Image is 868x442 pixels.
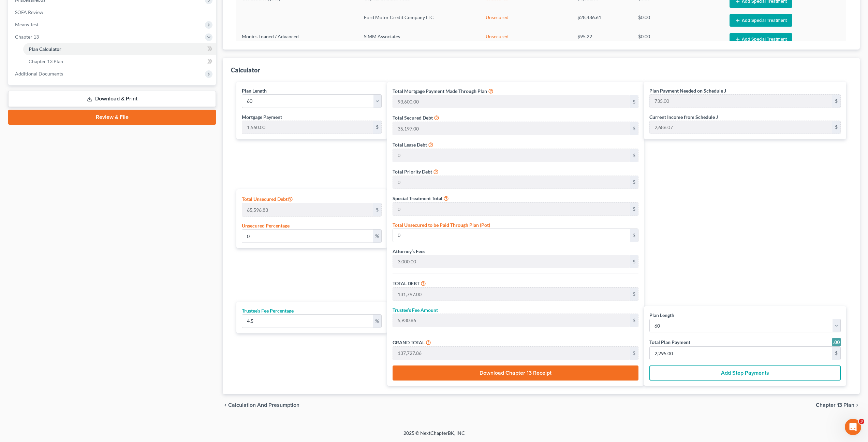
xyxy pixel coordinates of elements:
input: 0.00 [650,95,832,108]
input: 0.00 [393,122,630,135]
div: $ [832,95,840,108]
label: Plan Payment Needed on Schedule J [649,87,726,94]
div: Calculator [231,66,260,74]
span: Chapter 13 [15,34,39,40]
button: chevron_left Calculation and Presumption [223,402,299,408]
div: $ [630,95,638,108]
td: Unsecured [480,30,572,49]
span: Means Test [15,22,39,27]
td: $0.00 [633,11,724,30]
div: $ [630,176,638,189]
input: 0.00 [242,203,373,216]
input: 0.00 [650,347,832,360]
div: $ [630,122,638,135]
input: 0.00 [242,121,373,134]
td: $0.00 [633,30,724,49]
input: 0.00 [393,314,630,327]
label: Special Treatment Total [393,195,442,202]
div: $ [373,203,381,216]
button: Add Special Treatment [730,33,792,46]
span: 3 [859,419,864,424]
i: chevron_right [854,402,860,408]
span: SOFA Review [15,9,43,15]
span: Plan Calculator [29,46,61,52]
div: $ [630,255,638,268]
div: $ [832,121,840,134]
label: Total Unsecured Debt [242,195,293,203]
label: Total Priority Debt [393,168,432,175]
input: 0.00 [242,230,373,243]
label: GRAND TOTAL [393,339,425,346]
label: Mortgage Payment [242,113,282,121]
div: $ [630,149,638,162]
div: $ [630,347,638,360]
div: $ [630,314,638,327]
label: Current Income from Schedule J [649,113,718,121]
input: 0.00 [393,95,630,108]
div: $ [630,288,638,301]
span: Chapter 13 Plan [29,58,63,64]
button: Chapter 13 Plan chevron_right [816,402,860,408]
input: 0.00 [650,121,832,134]
button: Add Special Treatment [730,14,792,27]
label: Total Mortgage Payment Made Through Plan [393,87,487,95]
td: Ford Motor Credit Company LLC [358,11,481,30]
a: Chapter 13 Plan [23,55,216,68]
input: 0.00 [393,255,630,268]
input: 0.00 [393,176,630,189]
td: SIMM Associates [358,30,481,49]
input: 0.00 [393,288,630,301]
label: Trustee’s Fee Percentage [242,307,294,314]
div: $ [630,203,638,216]
a: Plan Calculator [23,43,216,55]
label: Unsecured Percentage [242,222,290,229]
span: Additional Documents [15,71,63,77]
label: Plan Length [242,87,267,94]
label: TOTAL DEBT [393,280,420,287]
div: % [373,315,381,328]
button: Download Chapter 13 Receipt [393,365,638,381]
label: Total Unsecured to be Paid Through Plan (Pot) [393,221,490,229]
div: 2025 © NextChapterBK, INC [240,430,629,442]
input: 0.00 [393,203,630,216]
td: $28,486.61 [572,11,633,30]
label: Total Secured Debt [393,114,433,121]
div: $ [630,229,638,242]
input: 0.00 [393,347,630,360]
label: Attorney’s Fees [393,248,425,255]
a: SOFA Review [10,6,216,18]
label: Trustee’s Fee Amount [393,306,438,314]
div: % [373,230,381,243]
td: $95.22 [572,30,633,49]
i: chevron_left [223,402,228,408]
td: Unsecured [480,11,572,30]
iframe: Intercom live chat [845,419,861,435]
a: Round to nearest dollar [832,338,841,346]
span: Chapter 13 Plan [816,402,854,408]
label: Total Plan Payment [649,339,690,346]
input: 0.00 [393,229,630,242]
td: Monies Loaned / Advanced [236,30,358,49]
label: Total Lease Debt [393,141,427,148]
input: 0.00 [242,315,373,328]
span: Calculation and Presumption [228,402,299,408]
button: Add Step Payments [649,365,841,381]
label: Plan Length [649,312,674,319]
a: Download & Print [8,91,216,107]
a: Review & File [8,110,216,125]
input: 0.00 [393,149,630,162]
div: $ [832,347,840,360]
div: $ [373,121,381,134]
